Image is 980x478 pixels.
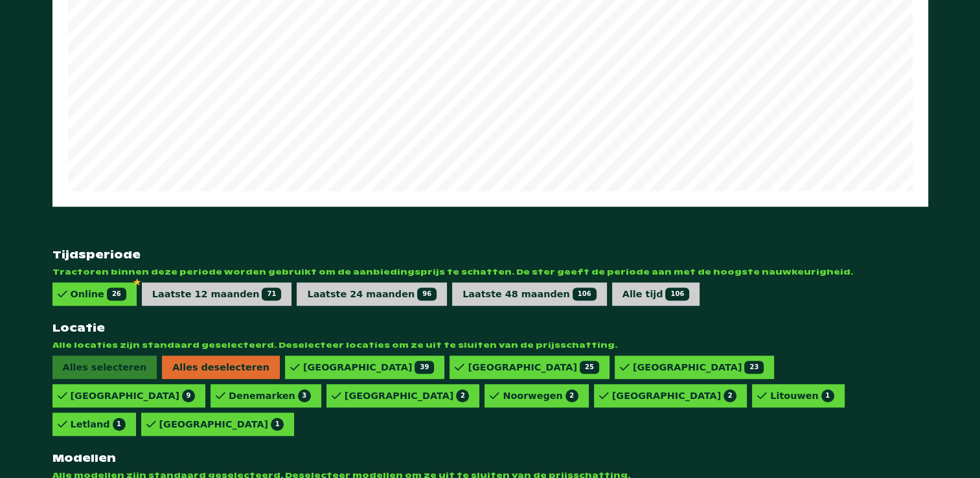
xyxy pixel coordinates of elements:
[52,248,928,262] strong: Tijdsperiode
[303,361,434,374] div: [GEOGRAPHIC_DATA]
[633,361,764,374] div: [GEOGRAPHIC_DATA]
[182,389,195,402] span: 9
[52,267,928,277] span: Tractoren binnen deze periode worden gebruikt om de aanbiedingsprijs te schatten. De ster geeft d...
[71,389,196,402] div: [GEOGRAPHIC_DATA]
[821,389,834,402] span: 1
[622,288,690,301] div: Alle tijd
[71,418,126,431] div: Letland
[503,389,578,402] div: Noorwegen
[262,288,281,301] span: 71
[415,361,434,374] span: 39
[580,361,599,374] span: 25
[71,288,126,301] div: Online
[770,389,834,402] div: Litouwen
[345,389,470,402] div: [GEOGRAPHIC_DATA]
[113,418,126,431] span: 1
[462,288,597,301] div: Laatste 48 maanden
[456,389,469,402] span: 2
[52,340,928,350] span: Alle locaties zijn standaard geselecteerd. Deselecteer locaties om ze uit te sluiten van de prijs...
[152,288,282,301] div: Laatste 12 maanden
[52,321,928,335] strong: Locatie
[229,389,311,402] div: Denemarken
[744,361,764,374] span: 23
[665,288,689,301] span: 106
[52,451,928,465] strong: Modellen
[307,288,437,301] div: Laatste 24 maanden
[724,389,736,402] span: 2
[159,418,284,431] div: [GEOGRAPHIC_DATA]
[52,356,157,379] span: Alles selecteren
[565,389,578,402] span: 2
[468,361,598,374] div: [GEOGRAPHIC_DATA]
[612,389,737,402] div: [GEOGRAPHIC_DATA]
[107,288,126,301] span: 26
[417,288,437,301] span: 96
[162,356,280,379] span: Alles deselecteren
[573,288,597,301] span: 106
[298,389,311,402] span: 3
[271,418,284,431] span: 1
